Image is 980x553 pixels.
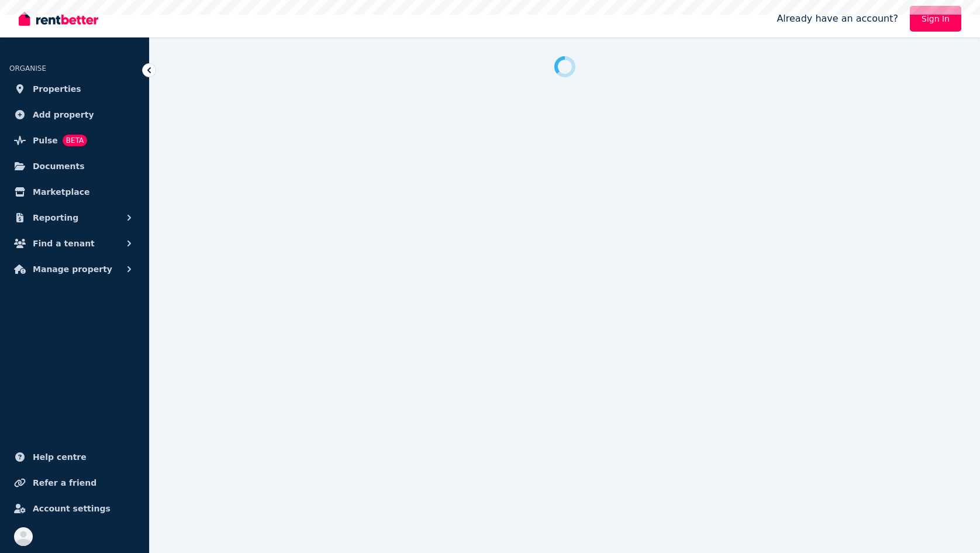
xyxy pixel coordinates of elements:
[33,262,112,276] span: Manage property
[33,82,81,96] span: Properties
[33,502,111,516] span: Account settings
[9,180,140,204] a: Marketplace
[9,232,140,255] button: Find a tenant
[9,497,140,520] a: Account settings
[33,108,94,122] span: Add property
[33,133,58,147] span: Pulse
[63,135,87,146] span: BETA
[9,64,46,73] span: ORGANISE
[9,77,140,101] a: Properties
[33,211,78,225] span: Reporting
[9,257,140,281] button: Manage property
[33,450,87,464] span: Help centre
[9,206,140,229] button: Reporting
[9,154,140,178] a: Documents
[9,129,140,152] a: PulseBETA
[19,10,98,28] img: RentBetter
[9,103,140,126] a: Add property
[33,476,96,490] span: Refer a friend
[33,185,89,199] span: Marketplace
[777,12,898,26] span: Already have an account?
[33,159,85,173] span: Documents
[9,471,140,494] a: Refer a friend
[33,236,95,250] span: Find a tenant
[9,445,140,469] a: Help centre
[910,6,961,32] a: Sign In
